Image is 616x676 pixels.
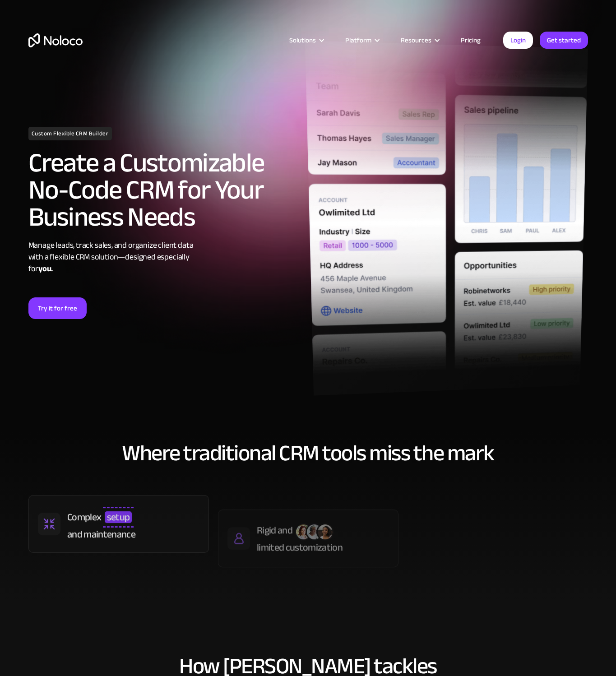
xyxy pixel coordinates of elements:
[257,541,343,554] div: limited customization
[257,524,292,537] div: Rigid and
[28,240,304,275] div: Manage leads, track sales, and organize client data with a flexible CRM solution—designed especia...
[28,441,588,465] h2: Where traditional CRM tools miss the mark
[334,34,389,46] div: Platform
[401,34,431,46] div: Resources
[345,34,371,46] div: Platform
[449,34,492,46] a: Pricing
[389,34,449,46] div: Resources
[503,32,533,49] a: Login
[28,149,304,231] h2: Create a Customizable No-Code CRM for Your Business Needs
[28,33,83,47] a: home
[38,261,53,276] strong: you.
[28,127,112,140] h1: Custom Flexible CRM Builder
[540,32,588,49] a: Get started
[67,528,135,541] div: and maintenance
[289,34,316,46] div: Solutions
[28,297,87,319] a: Try it for free
[67,510,101,524] div: Complex
[104,511,132,523] span: setup
[278,34,334,46] div: Solutions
